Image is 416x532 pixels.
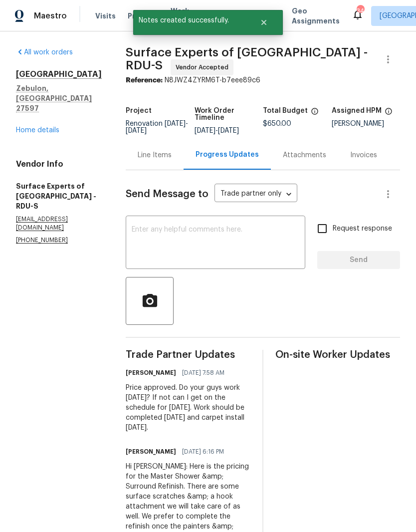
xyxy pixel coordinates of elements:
div: Price approved. Do your guys work [DATE]? If not can I get on the schedule for [DATE]. Work shoul... [126,383,250,433]
span: [DATE] [195,127,215,134]
div: Trade partner only [214,186,297,203]
span: Notes created successfully. [133,10,247,31]
div: 34 [357,6,364,16]
h5: Assigned HPM [332,107,382,114]
div: Attachments [283,150,326,160]
h5: Work Order Timeline [195,107,263,121]
span: The total cost of line items that have been proposed by Opendoor. This sum includes line items th... [311,107,319,120]
span: Projects [128,11,159,21]
h6: [PERSON_NAME] [126,447,176,457]
span: - [195,127,239,134]
div: Progress Updates [196,150,259,160]
span: Send Message to [126,189,208,199]
span: [DATE] [165,120,186,127]
span: On-site Worker Updates [275,350,400,360]
h5: Surface Experts of [GEOGRAPHIC_DATA] - RDU-S [16,181,102,211]
span: [DATE] [218,127,239,134]
span: [DATE] 6:16 PM [182,447,224,457]
div: [PERSON_NAME] [332,120,401,127]
span: Maestro [34,11,67,21]
span: Work Orders [171,6,196,26]
span: The hpm assigned to this work order. [385,107,393,120]
a: All work orders [16,49,73,56]
div: Line Items [138,150,172,160]
h4: Vendor Info [16,159,102,169]
button: Close [247,12,280,32]
span: - [126,120,188,134]
h6: [PERSON_NAME] [126,368,176,378]
div: Invoices [350,150,377,160]
span: $650.00 [263,120,291,127]
span: [DATE] [126,127,147,134]
span: Surface Experts of [GEOGRAPHIC_DATA] - RDU-S [126,46,368,71]
span: Trade Partner Updates [126,350,250,360]
span: Visits [95,11,116,21]
span: Renovation [126,120,188,134]
h5: Total Budget [263,107,308,114]
span: Request response [333,224,392,234]
a: Home details [16,127,59,134]
span: Vendor Accepted [176,62,232,72]
b: Reference: [126,77,163,84]
span: [DATE] 7:58 AM [182,368,224,378]
h5: Project [126,107,152,114]
span: Geo Assignments [292,6,340,26]
div: N8JWZ4ZYRM6T-b7eee89c6 [126,75,400,85]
